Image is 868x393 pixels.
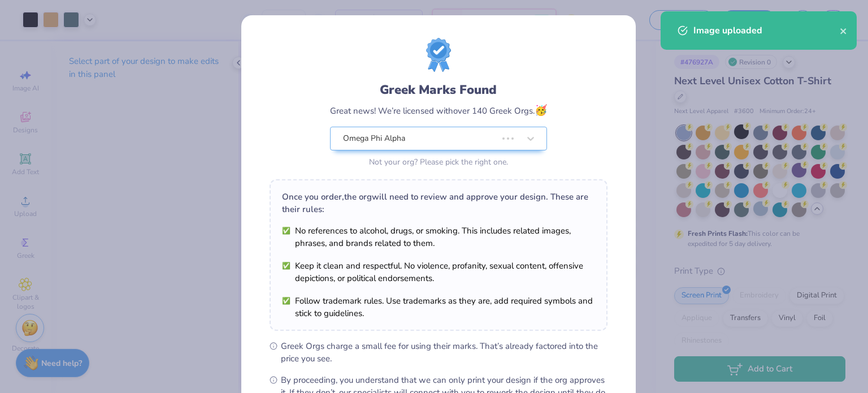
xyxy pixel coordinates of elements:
img: license-marks-badge.png [426,38,451,72]
div: Greek Marks Found [330,81,547,99]
div: Not your org? Please pick the right one. [330,156,547,168]
li: No references to alcohol, drugs, or smoking. This includes related images, phrases, and brands re... [282,224,595,249]
button: close [840,24,848,37]
li: Follow trademark rules. Use trademarks as they are, add required symbols and stick to guidelines. [282,295,595,319]
span: Greek Orgs charge a small fee for using their marks. That’s already factored into the price you see. [281,340,607,365]
div: Great news! We’re licensed with over 140 Greek Orgs. [330,103,547,118]
li: Keep it clean and respectful. No violence, profanity, sexual content, offensive depictions, or po... [282,260,595,284]
div: Image uploaded [693,24,840,37]
span: 🥳 [535,103,547,117]
div: Once you order, the org will need to review and approve your design. These are their rules: [282,191,595,215]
